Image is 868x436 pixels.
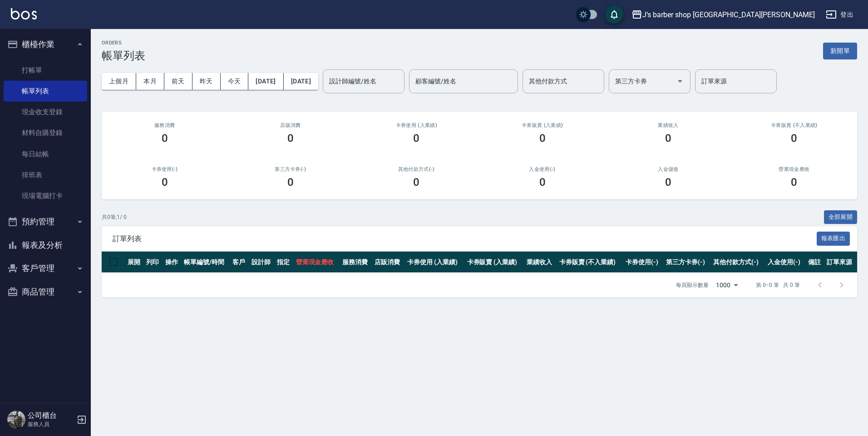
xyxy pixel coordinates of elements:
button: 前天 [164,73,192,90]
h2: 卡券使用 (入業績) [365,122,469,128]
th: 訂單來源 [824,252,857,273]
p: 服務人員 [28,420,74,428]
h3: 0 [413,132,419,145]
h2: 卡券販賣 (不入業績) [742,122,846,128]
h2: 其他付款方式(-) [365,166,469,172]
button: [DATE] [248,73,283,90]
h3: 0 [539,176,546,189]
button: 昨天 [192,73,221,90]
button: 櫃檯作業 [4,33,87,56]
h3: 0 [791,176,797,189]
a: 材料自購登錄 [4,122,87,143]
h3: 服務消費 [113,122,217,128]
th: 客戶 [230,252,249,273]
button: J’s barber shop [GEOGRAPHIC_DATA][PERSON_NAME] [628,5,819,24]
h2: 卡券販賣 (入業績) [490,122,594,128]
h3: 0 [162,132,168,145]
h3: 帳單列表 [102,49,145,62]
th: 備註 [806,252,824,273]
button: 報表及分析 [4,233,87,257]
div: J’s barber shop [GEOGRAPHIC_DATA][PERSON_NAME] [642,9,815,20]
th: 服務消費 [340,252,373,273]
button: 預約管理 [4,210,87,233]
th: 其他付款方式(-) [711,252,765,273]
div: 1000 [712,273,741,297]
button: [DATE] [284,73,318,90]
h2: 店販消費 [238,122,342,128]
h3: 0 [539,132,546,145]
th: 業績收入 [524,252,557,273]
th: 卡券販賣 (不入業績) [557,252,624,273]
th: 店販消費 [372,252,405,273]
th: 卡券販賣 (入業績) [465,252,524,273]
h5: 公司櫃台 [28,411,74,420]
button: 新開單 [823,43,857,59]
th: 指定 [275,252,293,273]
p: 第 0–0 筆 共 0 筆 [756,281,800,289]
button: 商品管理 [4,280,87,304]
h3: 0 [287,132,294,145]
h3: 0 [162,176,168,189]
button: 報表匯出 [817,232,850,246]
th: 卡券使用(-) [623,252,664,273]
button: 客戶管理 [4,257,87,280]
th: 帳單編號/時間 [182,252,231,273]
img: Person [7,411,25,429]
img: Logo [11,8,37,19]
a: 報表匯出 [817,234,850,242]
a: 現金收支登錄 [4,102,87,122]
a: 每日結帳 [4,144,87,165]
a: 新開單 [823,46,857,55]
h2: 入金儲值 [616,166,720,172]
a: 帳單列表 [4,81,87,102]
button: 登出 [822,6,857,23]
th: 操作 [163,252,182,273]
h2: 業績收入 [616,122,720,128]
h2: 卡券使用(-) [113,166,217,172]
h2: ORDERS [102,40,145,46]
h2: 第三方卡券(-) [238,166,342,172]
a: 現場電腦打卡 [4,185,87,206]
a: 打帳單 [4,60,87,81]
h3: 0 [791,132,797,145]
a: 排班表 [4,165,87,185]
h3: 0 [287,176,294,189]
h3: 0 [665,176,671,189]
span: 訂單列表 [113,234,817,243]
button: Open [673,74,687,88]
th: 列印 [144,252,163,273]
button: 今天 [221,73,249,90]
th: 入金使用(-) [765,252,806,273]
th: 營業現金應收 [294,252,340,273]
th: 展開 [125,252,144,273]
button: save [605,5,623,24]
h3: 0 [665,132,671,145]
h2: 營業現金應收 [742,166,846,172]
p: 共 0 筆, 1 / 0 [102,213,127,221]
button: 上個月 [102,73,136,90]
button: 全部展開 [824,210,858,224]
button: 本月 [136,73,164,90]
th: 卡券使用 (入業績) [405,252,464,273]
h3: 0 [413,176,419,189]
p: 每頁顯示數量 [676,281,709,289]
h2: 入金使用(-) [490,166,594,172]
th: 設計師 [249,252,275,273]
th: 第三方卡券(-) [664,252,711,273]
